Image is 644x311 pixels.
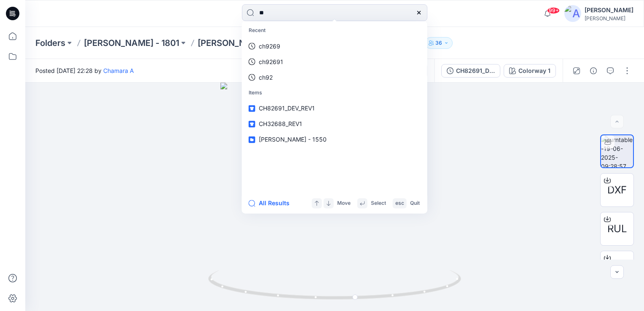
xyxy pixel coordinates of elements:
p: esc [395,199,404,208]
span: Posted [DATE] 22:28 by [35,66,134,75]
span: CH82691_DEV_REV1 [259,105,315,112]
span: 99+ [547,7,560,14]
p: ch9269 [259,42,280,51]
p: Move [337,199,351,208]
a: [PERSON_NAME] [DATE] [198,37,297,49]
button: Details [587,64,600,78]
div: CH82691_DEV_REV1 [456,66,495,75]
p: Quit [410,199,420,208]
img: turntable-19-06-2025-09:28:57 [601,135,633,167]
a: CH32688_REV1 [244,116,426,132]
p: Select [371,199,386,208]
p: 36 [435,38,442,48]
span: [PERSON_NAME] - 1550 [259,136,327,143]
a: [PERSON_NAME] - 1801 [84,37,179,49]
p: ch92691 [259,57,283,66]
button: 36 [425,37,453,49]
button: Colorway 1 [504,64,556,78]
span: CH32688_REV1 [259,121,302,128]
a: ch92 [244,70,426,85]
button: All Results [249,198,295,208]
a: Folders [35,37,65,49]
div: [PERSON_NAME] [585,5,633,15]
span: DXF [607,182,627,198]
p: Items [244,85,426,101]
div: Colorway 1 [518,66,550,75]
div: [PERSON_NAME] [585,15,633,21]
a: CH82691_DEV_REV1 [244,101,426,116]
img: avatar [564,5,581,22]
p: Recent [244,23,426,38]
button: CH82691_DEV_REV1 [441,64,500,78]
a: ch92691 [244,54,426,70]
a: ch9269 [244,38,426,54]
span: RUL [607,221,627,236]
p: ch92 [259,73,273,82]
a: Chamara A [103,67,134,74]
a: [PERSON_NAME] - 1550 [244,132,426,147]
